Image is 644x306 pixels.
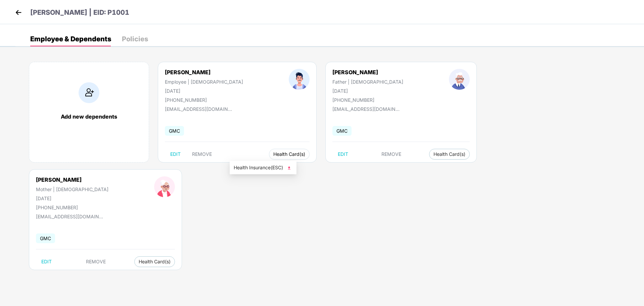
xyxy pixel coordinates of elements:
div: [PERSON_NAME] [36,176,108,183]
div: [EMAIL_ADDRESS][DOMAIN_NAME] [36,214,103,219]
img: back [13,7,24,17]
button: Health Card(s) [134,256,175,267]
p: [PERSON_NAME] | EID: P1001 [30,7,129,18]
div: [PHONE_NUMBER] [36,205,108,210]
span: REMOVE [86,259,106,264]
div: Father | [DEMOGRAPHIC_DATA] [332,79,403,85]
div: [DATE] [36,195,108,201]
img: profileImage [289,69,310,90]
button: Health Card(s) [429,149,470,160]
div: Employee & Dependents [30,36,111,42]
span: Health Card(s) [433,152,465,156]
img: profileImage [449,69,470,90]
span: GMC [165,126,184,136]
button: Health Card(s) [269,149,310,160]
div: Policies [122,36,148,42]
button: REMOVE [81,256,111,267]
div: [DATE] [165,88,243,94]
div: [PHONE_NUMBER] [165,97,243,103]
img: profileImage [154,176,175,197]
div: [PHONE_NUMBER] [332,97,403,103]
div: Add new dependents [36,113,142,120]
button: EDIT [36,256,57,267]
div: Mother | [DEMOGRAPHIC_DATA] [36,186,108,192]
span: GMC [36,233,55,243]
button: REMOVE [376,149,407,160]
div: [EMAIL_ADDRESS][DOMAIN_NAME] [165,106,232,112]
span: Health Card(s) [139,260,171,263]
span: EDIT [338,151,348,157]
button: EDIT [165,149,186,160]
img: svg+xml;base64,PHN2ZyB4bWxucz0iaHR0cDovL3d3dy53My5vcmcvMjAwMC9zdmciIHhtbG5zOnhsaW5rPSJodHRwOi8vd3... [286,165,292,171]
span: Health Card(s) [273,152,305,156]
span: EDIT [170,151,181,157]
span: REMOVE [381,151,401,157]
span: Health Insurance(ESC) [234,164,292,171]
div: Employee | [DEMOGRAPHIC_DATA] [165,79,243,85]
div: [DATE] [332,88,403,94]
img: addIcon [79,82,99,103]
span: EDIT [41,259,52,264]
div: [PERSON_NAME] [332,69,403,76]
div: [EMAIL_ADDRESS][DOMAIN_NAME] [332,106,400,112]
span: GMC [332,126,352,136]
button: EDIT [332,149,354,160]
div: [PERSON_NAME] [165,69,243,76]
span: REMOVE [192,151,212,157]
button: REMOVE [187,149,217,160]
